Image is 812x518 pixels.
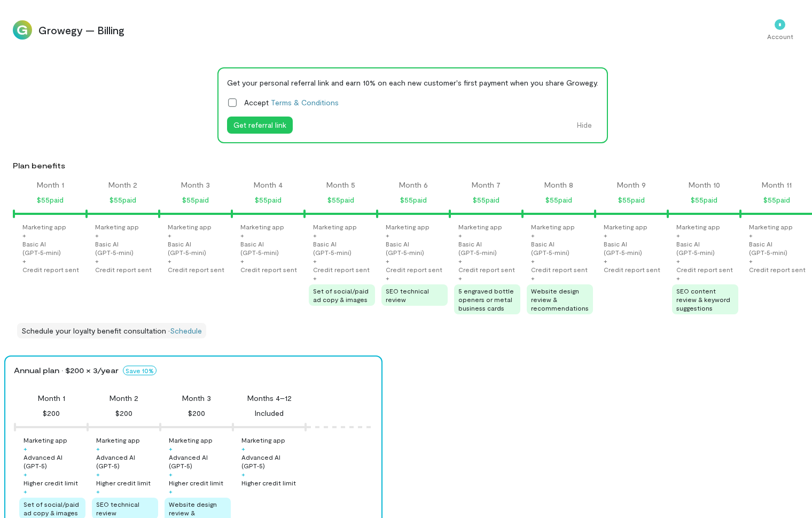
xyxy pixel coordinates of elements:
[181,180,210,190] div: Month 3
[241,478,296,487] div: Higher credit limit
[123,366,157,375] span: Save 10%
[749,265,806,274] div: Credit report sent
[241,453,303,470] div: Advanced AI (GPT‑5)
[749,231,753,239] div: +
[115,407,132,420] div: $200
[676,239,738,257] div: Basic AI (GPT‑5‑mini)
[168,239,230,257] div: Basic AI (GPT‑5‑mini)
[676,222,720,231] div: Marketing app
[531,222,575,231] div: Marketing app
[108,180,137,190] div: Month 2
[240,265,297,274] div: Credit report sent
[255,194,282,206] div: $55 paid
[95,231,99,239] div: +
[38,393,65,404] div: Month 1
[244,97,339,108] span: Accept
[170,326,202,335] a: Schedule
[676,257,680,265] div: +
[531,265,588,274] div: Credit report sent
[96,453,158,470] div: Advanced AI (GPT‑5)
[313,265,370,274] div: Credit report sent
[313,287,369,303] span: Set of social/paid ad copy & images
[386,222,430,231] div: Marketing app
[676,231,680,239] div: +
[386,265,442,274] div: Credit report sent
[24,500,79,516] span: Set of social/paid ad copy & images
[531,274,535,282] div: +
[14,365,119,376] span: Annual plan · $200 × 3/year
[618,194,645,206] div: $55 paid
[13,160,808,171] div: Plan benefits
[96,444,100,453] div: +
[399,180,428,190] div: Month 6
[762,180,792,190] div: Month 11
[37,194,64,206] div: $55 paid
[43,407,60,420] div: $200
[763,194,790,206] div: $55 paid
[386,274,389,282] div: +
[313,239,375,257] div: Basic AI (GPT‑5‑mini)
[458,239,520,257] div: Basic AI (GPT‑5‑mini)
[400,194,427,206] div: $55 paid
[749,257,753,265] div: +
[168,265,224,274] div: Credit report sent
[95,239,157,257] div: Basic AI (GPT‑5‑mini)
[386,239,448,257] div: Basic AI (GPT‑5‑mini)
[22,257,26,265] div: +
[458,265,515,274] div: Credit report sent
[22,231,26,239] div: +
[691,194,717,206] div: $55 paid
[169,487,173,496] div: +
[544,180,573,190] div: Month 8
[531,231,535,239] div: +
[96,470,100,478] div: +
[96,436,140,444] div: Marketing app
[24,444,27,453] div: +
[169,478,223,487] div: Higher credit limit
[458,222,502,231] div: Marketing app
[24,478,78,487] div: Higher credit limit
[188,407,205,420] div: $200
[749,239,811,257] div: Basic AI (GPT‑5‑mini)
[458,287,514,312] span: 5 engraved bottle openers or metal business cards
[240,257,244,265] div: +
[227,117,293,134] button: Get referral link
[767,32,793,41] div: Account
[313,222,357,231] div: Marketing app
[22,239,84,257] div: Basic AI (GPT‑5‑mini)
[271,98,339,107] a: Terms & Conditions
[96,500,139,516] span: SEO technical review
[676,274,680,282] div: +
[313,257,317,265] div: +
[110,194,136,206] div: $55 paid
[96,487,100,496] div: +
[604,231,607,239] div: +
[24,436,67,444] div: Marketing app
[254,180,283,190] div: Month 4
[38,22,754,37] span: Growegy — Billing
[240,231,244,239] div: +
[531,287,589,312] span: Website design review & recommendations
[386,287,429,303] span: SEO technical review
[458,274,462,282] div: +
[22,222,66,231] div: Marketing app
[21,326,170,335] span: Schedule your loyalty benefit consultation ·
[472,180,501,190] div: Month 7
[37,180,64,190] div: Month 1
[227,77,598,88] div: Get your personal referral link and earn 10% on each new customer's first payment when you share ...
[247,393,292,404] div: Months 4–12
[169,444,173,453] div: +
[169,436,213,444] div: Marketing app
[545,194,572,206] div: $55 paid
[571,117,598,134] button: Hide
[676,265,733,274] div: Credit report sent
[168,231,171,239] div: +
[95,265,152,274] div: Credit report sent
[241,470,245,478] div: +
[110,393,138,404] div: Month 2
[604,239,666,257] div: Basic AI (GPT‑5‑mini)
[241,444,245,453] div: +
[531,239,593,257] div: Basic AI (GPT‑5‑mini)
[761,11,799,49] div: *Account
[241,436,285,444] div: Marketing app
